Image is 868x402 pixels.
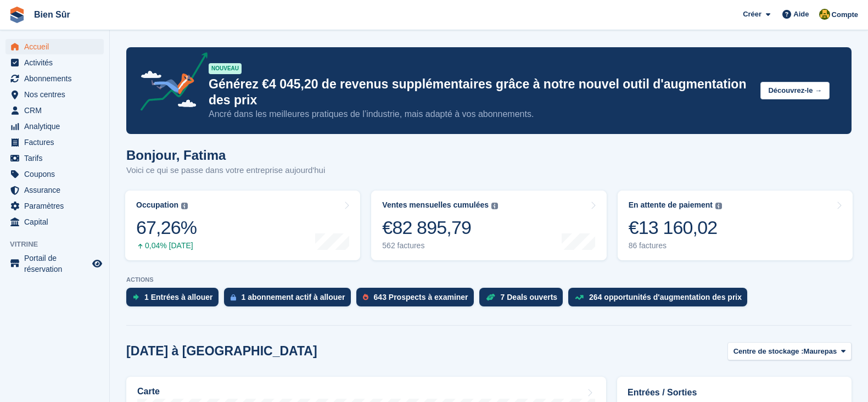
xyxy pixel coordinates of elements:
a: Bien Sûr [30,5,75,24]
div: 1 abonnement actif à allouer [242,293,345,302]
a: menu [5,71,104,86]
span: Assurance [24,182,90,198]
span: Accueil [24,39,90,54]
button: Centre de stockage : Maurepas [727,342,852,360]
div: En attente de paiement [629,200,713,210]
p: ACTIONS [126,276,852,283]
div: €82 895,79 [382,216,498,239]
span: Tarifs [24,150,90,166]
span: Vitrine [10,239,109,250]
img: price_increase_opportunities-93ffe204e8149a01c8c9dc8f82e8f89637d9d84a8eef4429ea346261dce0b2c0.svg [575,295,584,300]
a: menu [5,198,104,214]
a: Ventes mensuelles cumulées €82 895,79 562 factures [371,191,606,260]
a: menu [5,166,104,182]
span: Créer [743,9,761,20]
a: 264 opportunités d'augmentation des prix [568,288,753,312]
div: 562 factures [382,241,498,250]
span: Paramètres [24,198,90,214]
h2: Entrées / Sorties [628,386,841,399]
a: 1 Entrées à allouer [126,288,224,312]
div: 7 Deals ouverts [501,293,558,302]
a: En attente de paiement €13 160,02 86 factures [618,191,853,260]
img: active_subscription_to_allocate_icon-d502201f5373d7db506a760aba3b589e785aa758c864c3986d89f69b8ff3... [231,294,236,301]
a: menu [5,253,104,275]
span: Nos centres [24,87,90,102]
span: Factures [24,135,90,150]
a: menu [5,119,104,134]
div: 264 opportunités d'augmentation des prix [589,293,742,302]
div: 1 Entrées à allouer [144,293,213,302]
span: Aide [793,9,809,20]
h2: [DATE] à [GEOGRAPHIC_DATA] [126,344,317,359]
span: Maurepas [804,346,837,357]
a: Occupation 67,26% 0,04% [DATE] [125,191,360,260]
button: Découvrez-le → [760,82,830,100]
span: Coupons [24,166,90,182]
img: Fatima Kelaaoui [819,9,830,20]
a: Boutique d'aperçu [91,257,104,270]
a: menu [5,39,104,54]
span: Portail de réservation [24,253,90,275]
a: menu [5,182,104,198]
img: icon-info-grey-7440780725fd019a000dd9b08b2336e03edf1995a4989e88bcd33f0948082b44.svg [181,203,188,209]
p: Générez €4 045,20 de revenus supplémentaires grâce à notre nouvel outil d'augmentation des prix [209,76,752,108]
div: 0,04% [DATE] [136,241,197,250]
img: prospect-51fa495bee0391a8d652442698ab0144808aea92771e9ea1ae160a38d050c398.svg [363,294,368,300]
h1: Bonjour, Fatima [126,148,325,163]
div: Ventes mensuelles cumulées [382,200,489,210]
span: Compte [832,9,858,20]
div: NOUVEAU [209,63,242,74]
div: €13 160,02 [629,216,722,239]
span: Activités [24,55,90,70]
div: Occupation [136,200,178,210]
a: menu [5,150,104,166]
a: menu [5,135,104,150]
span: Centre de stockage : [733,346,804,357]
p: Voici ce qui se passe dans votre entreprise aujourd'hui [126,164,325,177]
a: 643 Prospects à examiner [356,288,479,312]
a: menu [5,214,104,230]
div: 86 factures [629,241,722,250]
a: menu [5,55,104,70]
div: 643 Prospects à examiner [374,293,468,302]
a: 1 abonnement actif à allouer [224,288,356,312]
a: menu [5,103,104,118]
img: icon-info-grey-7440780725fd019a000dd9b08b2336e03edf1995a4989e88bcd33f0948082b44.svg [491,203,498,209]
span: Abonnements [24,71,90,86]
p: Ancré dans les meilleures pratiques de l’industrie, mais adapté à vos abonnements. [209,108,752,120]
img: stora-icon-8386f47178a22dfd0bd8f6a31ec36ba5ce8667c1dd55bd0f319d3a0aa187defe.svg [9,7,25,23]
img: icon-info-grey-7440780725fd019a000dd9b08b2336e03edf1995a4989e88bcd33f0948082b44.svg [715,203,722,209]
img: move_ins_to_allocate_icon-fdf77a2bb77ea45bf5b3d319d69a93e2d87916cf1d5bf7949dd705db3b84f3ca.svg [133,294,139,300]
a: 7 Deals ouverts [479,288,569,312]
span: Analytique [24,119,90,134]
span: CRM [24,103,90,118]
h2: Carte [137,387,160,397]
span: Capital [24,214,90,230]
img: deal-1b604bf984904fb50ccaf53a9ad4b4a5d6e5aea283cecdc64d6e3604feb123c2.svg [486,293,495,301]
a: menu [5,87,104,102]
img: price-adjustments-announcement-icon-8257ccfd72463d97f412b2fc003d46551f7dbcb40ab6d574587a9cd5c0d94... [131,52,208,115]
div: 67,26% [136,216,197,239]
